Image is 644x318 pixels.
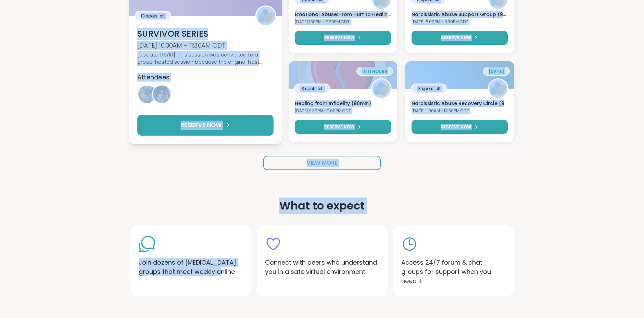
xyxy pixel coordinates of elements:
span: in 11 hours [362,68,387,74]
div: [DATE] 1:30PM - 2:30PM CDT [295,19,391,25]
span: VIEW MORE [307,159,338,167]
div: [DATE] 10:30AM - 11:30AM CDT [137,41,274,50]
span: RESERVE NOW [324,124,354,130]
p: Access 24/7 forum & chat groups for support when you need it [401,258,506,285]
h3: Emotional Abuse: From Hurt to Healing [295,11,391,18]
span: 13 spots left [417,86,441,92]
span: RESERVE NOW [441,35,471,41]
p: Connect with peers who understand you in a safe virtual environment [265,258,379,276]
p: Join dozens of [MEDICAL_DATA] groups that meet weekly online [139,258,243,276]
h3: Narcissistic Abuse Support Group (90min) [412,11,508,18]
img: Narcissistic Abuse Recovery Circle (90min) [405,61,514,89]
h3: SURVIVOR SERIES [137,28,274,39]
h3: Narcissistic Abuse Recovery Circle (90min) [412,100,508,107]
img: ShareWell [372,79,391,98]
span: RESERVE NOW [180,120,222,129]
div: [DATE] 11:00AM - 12:30PM CDT [412,108,508,114]
span: 13 spots left [300,86,324,92]
button: RESERVE NOW [412,31,508,45]
a: VIEW MORE [263,156,381,170]
div: [DATE] 9:30PM - 11:00PM CDT [295,108,391,114]
img: Healing from Infidelity (90min) [289,61,397,89]
span: [DATE] [489,68,504,74]
img: nanny [138,85,156,103]
button: RESERVE NOW [295,120,391,134]
h4: What to expect [279,198,365,214]
div: [DATE] 8:00PM - 9:30PM CDT [412,19,508,25]
span: 13 spots left [141,13,165,19]
span: Attendees [137,73,169,81]
img: ShareWell [489,79,507,98]
img: ShareWell [256,7,275,25]
div: [Update: 09/10]: This session was converted to a group-hosted session because the original host c... [137,51,274,66]
span: RESERVE NOW [324,35,354,41]
h3: Healing from Infidelity (90min) [295,100,391,107]
button: RESERVE NOW [412,120,508,134]
button: RESERVE NOW [137,115,274,136]
img: klgunn33 [153,85,170,103]
button: RESERVE NOW [295,31,391,45]
span: RESERVE NOW [441,124,471,130]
